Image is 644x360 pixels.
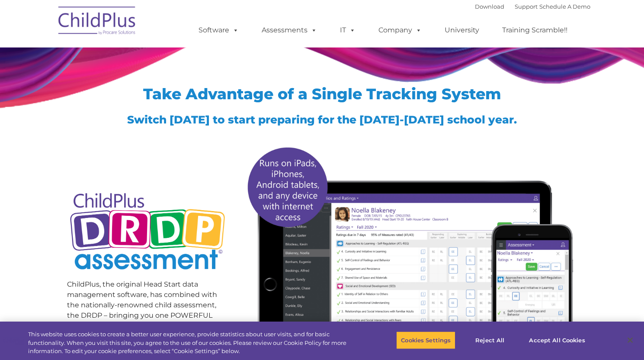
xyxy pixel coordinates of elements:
a: IT [331,22,364,39]
span: ChildPlus, the original Head Start data management software, has combined with the nationally-ren... [67,280,217,330]
button: Accept All Cookies [524,331,590,349]
a: Assessments [253,22,326,39]
button: Reject All [463,331,517,349]
a: University [436,22,488,39]
a: Support [515,3,538,10]
img: ChildPlus by Procare Solutions [54,0,141,44]
button: Cookies Settings [396,331,455,349]
button: Close [621,331,640,350]
a: Software [190,22,247,39]
font: | [475,3,590,10]
a: Training Scramble!! [493,22,576,39]
span: Take Advantage of a Single Tracking System [143,85,501,103]
a: Schedule A Demo [539,3,590,10]
a: Download [475,3,504,10]
div: This website uses cookies to create a better user experience, provide statistics about user visit... [28,330,354,356]
a: Company [370,22,430,39]
img: Copyright - DRDP Logo [67,183,228,281]
span: Switch [DATE] to start preparing for the [DATE]-[DATE] school year. [127,113,517,126]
